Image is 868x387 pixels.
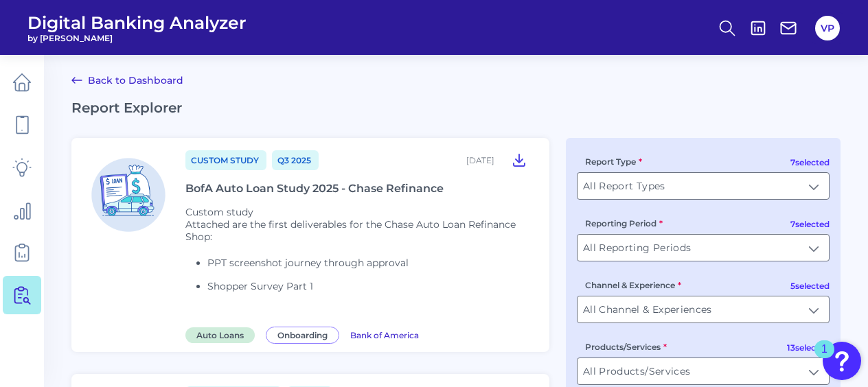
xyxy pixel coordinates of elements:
[266,328,345,341] a: Onboarding
[185,206,253,218] span: Custom study
[71,72,183,89] a: Back to Dashboard
[266,327,339,344] span: Onboarding
[585,218,663,228] label: Reporting Period
[815,16,840,40] button: VP
[71,99,841,116] h2: Report Explorer
[27,33,247,43] span: by [PERSON_NAME]
[185,182,444,195] div: BofA Auto Loan Study 2025 - Chase Refinance
[272,150,319,170] a: Q3 2025
[185,327,255,343] span: Auto Loans
[185,150,266,170] a: Custom Study
[185,218,533,243] p: Attached are the first deliverables for the Chase Auto Loan Refinance Shop:
[82,149,174,241] img: Auto Loans
[185,328,260,341] a: Auto Loans
[823,342,861,380] button: Open Resource Center, 1 new notification
[585,280,681,290] label: Channel & Experience
[821,349,827,367] div: 1
[207,257,533,269] li: PPT screenshot journey through approval
[585,342,667,352] label: Products/Services
[585,156,642,167] label: Report Type
[27,12,247,33] span: Digital Banking Analyzer
[207,280,533,292] li: Shopper Survey Part 1
[466,155,494,165] div: [DATE]
[350,330,419,340] span: Bank of America
[350,328,419,341] a: Bank of America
